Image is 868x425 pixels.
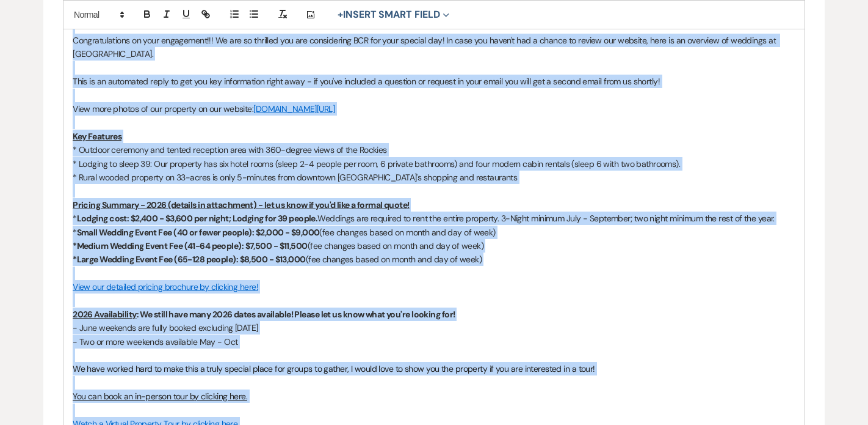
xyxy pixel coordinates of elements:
[73,143,795,157] p: * Outdoor ceremony and tented reception area with 360-degree views of the Rockies
[333,7,453,22] button: Insert Smart Field
[73,131,121,142] u: Key Features
[73,309,455,320] strong: : We still have many 2026 dates available! Please let us know what you're looking for!
[73,254,306,265] strong: *Large Wedding Event Fee (65-128 people): $8,500 - $13,000
[73,281,258,292] a: View our detailed pricing brochure by clicking here!
[77,213,318,224] strong: Lodging cost: $2,400 - $3,600 per night; Lodging for 39 people.
[73,239,795,253] p: (fee changes based on month and day of week)
[77,227,320,238] strong: Small Wedding Event Fee (40 or fewer people): $2,000 - $9,000
[73,35,778,59] span: Congratulations on your engagement!!! We are so thrilled you are considering BCR for your special...
[73,253,795,266] p: (fee changes based on month and day of week)
[73,321,795,334] p: - June weekends are fully booked excluding [DATE]
[73,102,795,116] p: View more photos of our property on our website:
[253,103,335,114] a: [DOMAIN_NAME][URL]
[73,309,136,320] u: 2026 Availability
[338,10,343,20] span: +
[73,171,795,184] p: * Rural wooded property on 33-acres is only 5-minutes from downtown [GEOGRAPHIC_DATA]'s shopping ...
[73,363,595,374] span: We have worked hard to make this a truly special place for groups to gather, I would love to show...
[73,335,795,349] p: - Two or more weekends available May - Oct
[73,212,795,225] p: * Weddings are required to rent the entire property. 3-Night minimum July - September; two night ...
[73,391,247,402] a: You can book an in-person tour by clicking here.
[73,76,660,87] span: This is an automated reply to get you key information right away - if you've included a question ...
[73,240,308,251] strong: *Medium Wedding Event Fee (41-64 people): $7,500 - $11,500
[73,199,410,210] u: Pricing Summary - 2026 (details in attachment) - let us know if you'd like a formal quote!
[73,226,795,239] p: * (fee changes based on month and day of week)
[73,157,795,171] p: * Lodging to sleep 39: Our property has six hotel rooms (sleep 2-4 people per room, 6 private bat...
